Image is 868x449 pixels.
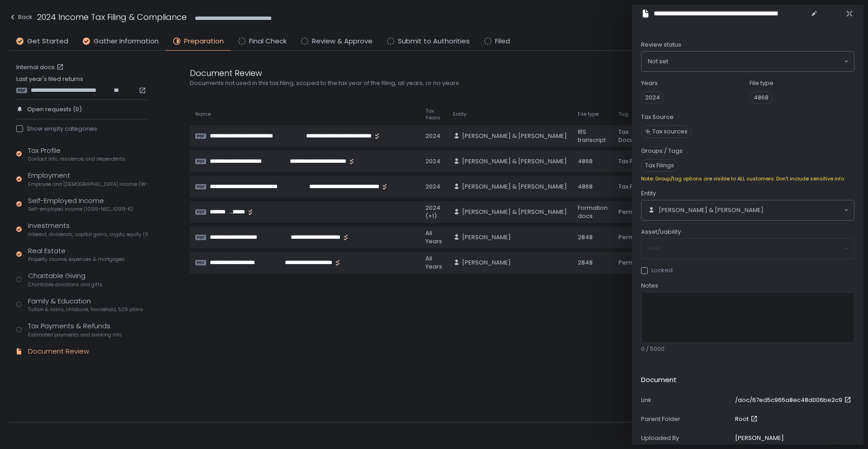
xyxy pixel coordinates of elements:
[578,111,599,118] span: File type
[28,206,133,213] span: Self-employed income (1099-NEC, 1099-K)
[641,79,658,87] label: Years
[641,159,678,172] span: Tax Filings
[28,256,125,263] span: Property income, expenses & mortgages
[184,36,224,47] span: Preparation
[28,346,89,357] div: Document Review
[659,206,764,214] span: [PERSON_NAME] & [PERSON_NAME]
[249,36,287,47] span: Final Check
[28,246,125,263] div: Real Estate
[750,91,773,104] span: 4868
[735,434,784,442] div: [PERSON_NAME]
[16,75,148,94] div: Last year's filed returns
[190,79,624,87] div: Documents not used in this tax filing, scoped to the tax year of the filing, all years, or no years.
[28,146,125,163] div: Tax Profile
[9,12,33,23] div: Back
[27,36,68,47] span: Get Started
[641,434,731,442] div: Uploaded By
[462,132,567,140] span: [PERSON_NAME] & [PERSON_NAME]
[641,91,664,104] span: 2024
[668,57,843,66] input: Search for option
[28,306,143,313] span: Tuition & loans, childcare, household, 529 plans
[462,157,567,165] span: [PERSON_NAME] & [PERSON_NAME]
[28,181,148,188] span: Employee and [DEMOGRAPHIC_DATA] income (W-2s)
[16,63,66,71] a: Internal docs
[453,111,467,118] span: Entity
[641,175,854,182] div: Note: Group/tag options are visible to ALL customers. Don't include sensitive info
[28,321,122,338] div: Tax Payments & Refunds
[462,208,567,216] span: [PERSON_NAME] & [PERSON_NAME]
[648,57,668,66] span: Not set
[641,345,854,353] div: 0 / 5000
[641,189,656,198] span: Entity
[641,415,731,423] div: Parent Folder
[28,156,125,162] span: Contact info, residence, and dependents
[735,415,759,423] a: Root
[642,200,854,220] div: Search for option
[28,231,148,238] span: Interest, dividends, capital gains, crypto, equity (1099s, K-1s)
[27,105,82,113] span: Open requests (0)
[641,147,683,155] label: Groups / Tags
[652,128,688,136] span: Tax sources
[641,375,677,385] h2: Document
[425,108,442,121] span: Tax Years
[618,111,628,118] span: Tag
[462,233,511,241] span: [PERSON_NAME]
[735,396,853,404] a: /doc/67ed5c965a8ec48d006be2c9
[37,11,187,23] h1: 2024 Income Tax Filing & Compliance
[28,170,148,188] div: Employment
[750,79,774,87] label: File type
[28,296,143,313] div: Family & Education
[462,183,567,191] span: [PERSON_NAME] & [PERSON_NAME]
[462,259,511,267] span: [PERSON_NAME]
[641,282,658,290] span: Notes
[94,36,159,47] span: Gather Information
[641,41,681,49] span: Review status
[398,36,470,47] span: Submit to Authorities
[190,67,624,79] div: Document Review
[195,111,211,118] span: Name
[641,228,681,236] span: Asset/Liability
[28,196,133,213] div: Self-Employed Income
[764,206,843,215] input: Search for option
[28,271,103,288] div: Charitable Giving
[28,331,122,338] span: Estimated payments and banking info
[28,221,148,238] div: Investments
[641,396,731,404] div: Link
[641,113,674,121] label: Tax Source
[642,52,854,71] div: Search for option
[9,11,33,26] button: Back
[312,36,373,47] span: Review & Approve
[28,281,103,288] span: Charitable donations and gifts
[495,36,510,47] span: Filed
